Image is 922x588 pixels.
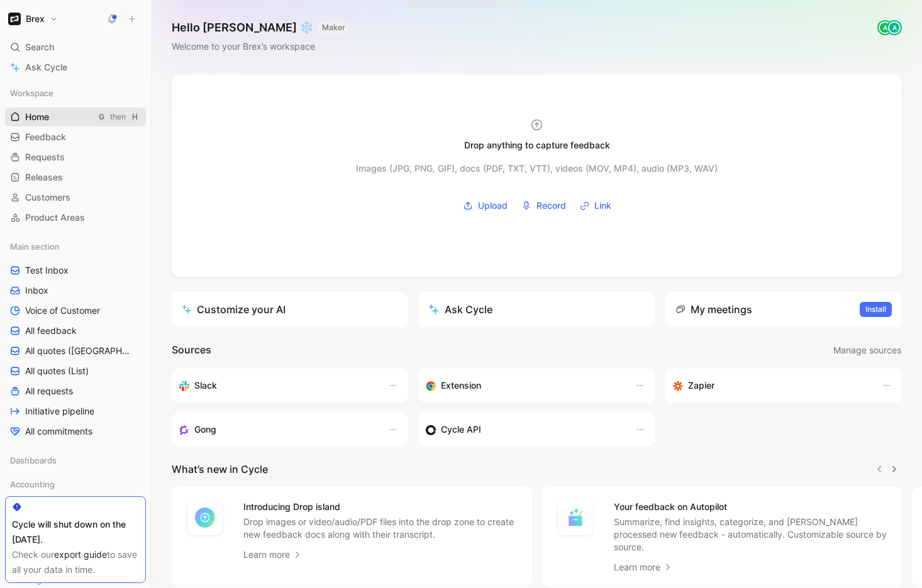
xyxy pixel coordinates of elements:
div: A [888,21,901,34]
div: H [128,111,141,123]
div: Ask Cycle [428,302,492,317]
a: Releases [5,168,146,187]
span: All commitments [25,425,92,438]
div: Sync your customers, send feedback and get updates in Slack [179,378,375,393]
span: Record [536,198,566,213]
span: Requests [25,151,65,164]
a: Initiative pipeline [5,402,146,421]
button: Manage sources [833,342,902,358]
div: Accounting [5,475,146,497]
a: export guide [54,549,107,560]
h2: What’s new in Cycle [172,462,268,477]
span: All quotes ([GEOGRAPHIC_DATA]) [25,345,131,357]
button: Link [575,196,616,215]
a: Inbox [5,281,146,300]
span: Accounting [10,478,55,491]
button: Record [517,196,570,215]
h1: Hello [PERSON_NAME] ❄️ [172,20,349,35]
span: All feedback [25,325,77,337]
a: All quotes (List) [5,362,146,380]
span: All requests [25,385,73,397]
div: Workspace [5,84,146,103]
span: Install [865,303,886,316]
h3: Zapier [688,378,714,393]
div: Sync customers & send feedback from custom sources. Get inspired by our favorite use case [426,422,622,437]
span: Link [594,198,611,213]
span: Search [25,40,54,55]
a: Feedback [5,128,146,147]
span: Upload [478,198,508,213]
span: Initiative pipeline [25,405,94,418]
a: Customize your AI [172,292,408,327]
button: Install [860,302,892,317]
button: BrexBrex [5,10,61,28]
span: Releases [25,171,63,184]
span: Feedback [25,131,66,143]
div: Check our to save all your data in time. [12,547,139,577]
span: Home [25,111,49,123]
div: Accounting [5,475,146,494]
div: Dashboards [5,451,146,470]
div: Dashboards [5,451,146,474]
a: Requests [5,148,146,167]
h3: Slack [194,378,217,393]
a: All quotes ([GEOGRAPHIC_DATA]) [5,341,146,360]
a: Ask Cycle [5,58,146,77]
div: Main section [5,237,146,256]
button: Upload [458,196,512,215]
h3: Cycle API [441,422,481,437]
span: Workspace [10,87,53,99]
span: Test Inbox [25,264,69,277]
a: All commitments [5,422,146,441]
a: All feedback [5,321,146,340]
span: All quotes (List) [25,365,89,377]
button: MAKER [318,21,349,34]
span: Ask Cycle [25,60,67,75]
span: Voice of Customer [25,304,100,317]
button: Ask Cycle [418,292,655,327]
a: Learn more [614,560,673,575]
div: My meetings [675,302,752,317]
div: Search [5,38,146,57]
h3: Extension [441,378,481,393]
span: Manage sources [833,343,901,358]
a: Customers [5,188,146,207]
p: Drop images or video/audio/PDF files into the drop zone to create new feedback docs along with th... [243,516,517,541]
h4: Introducing Drop island [243,499,517,514]
span: Main section [10,240,60,253]
div: Capture feedback from anywhere on the web [426,378,622,393]
div: G [95,111,108,123]
h2: Sources [172,342,211,358]
span: Inbox [25,284,48,297]
span: Customers [25,191,70,204]
h1: Brex [26,13,45,25]
span: Dashboards [10,454,57,467]
div: Images (JPG, PNG, GIF), docs (PDF, TXT, VTT), videos (MOV, MP4), audio (MP3, WAV) [356,161,718,176]
img: Brex [8,13,21,25]
a: All requests [5,382,146,401]
span: Product Areas [25,211,85,224]
div: Customize your AI [182,302,286,317]
div: Cycle will shut down on the [DATE]. [12,517,139,547]
a: Product Areas [5,208,146,227]
h4: Your feedback on Autopilot [614,499,887,514]
div: then [110,111,126,123]
a: Test Inbox [5,261,146,280]
a: Voice of Customer [5,301,146,320]
a: HomeGthenH [5,108,146,126]
div: Main sectionTest InboxInboxVoice of CustomerAll feedbackAll quotes ([GEOGRAPHIC_DATA])All quotes ... [5,237,146,441]
div: Capture feedback from your incoming calls [179,422,375,437]
div: Drop anything to capture feedback [464,138,610,153]
h3: Gong [194,422,216,437]
div: Capture feedback from thousands of sources with Zapier (survey results, recordings, sheets, etc). [673,378,869,393]
div: Welcome to your Brex’s workspace [172,39,349,54]
div: A [879,21,891,34]
p: Summarize, find insights, categorize, and [PERSON_NAME] processed new feedback - automatically. C... [614,516,887,553]
a: Learn more [243,547,303,562]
